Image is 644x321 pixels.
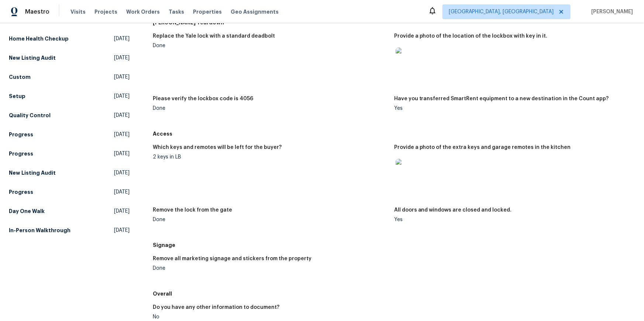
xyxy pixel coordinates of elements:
[153,305,280,310] h5: Do you have any other information to document?
[114,150,130,157] span: [DATE]
[9,185,130,199] a: Progress[DATE]
[114,131,130,138] span: [DATE]
[70,8,86,15] span: Visits
[231,8,279,15] span: Geo Assignments
[394,145,571,150] h5: Provide a photo of the extra keys and garage remotes in the kitchen
[9,131,33,138] h5: Progress
[114,188,130,196] span: [DATE]
[9,35,69,42] h5: Home Health Checkup
[114,112,130,119] span: [DATE]
[25,8,49,15] span: Maestro
[9,224,130,237] a: In-Person Walkthrough[DATE]
[9,93,25,100] h5: Setup
[153,154,388,160] div: 2 keys in LB
[9,166,130,179] a: New Listing Audit[DATE]
[114,207,130,215] span: [DATE]
[114,73,130,81] span: [DATE]
[9,32,130,45] a: Home Health Checkup[DATE]
[94,8,117,15] span: Projects
[449,8,554,15] span: [GEOGRAPHIC_DATA], [GEOGRAPHIC_DATA]
[9,169,56,177] h5: New Listing Audit
[9,54,56,62] h5: New Listing Audit
[9,207,45,215] h5: Day One Walk
[126,8,160,15] span: Work Orders
[9,227,70,234] h5: In-Person Walkthrough
[9,51,130,64] a: New Listing Audit[DATE]
[153,314,388,320] div: No
[114,93,130,100] span: [DATE]
[114,54,130,62] span: [DATE]
[9,205,130,218] a: Day One Walk[DATE]
[9,112,51,119] h5: Quality Control
[153,145,282,150] h5: Which keys and remotes will be left for the buyer?
[153,241,635,249] h5: Signage
[153,207,233,213] h5: Remove the lock from the gate
[394,34,548,39] h5: Provide a photo of the location of the lockbox with key in it.
[153,106,388,111] div: Done
[9,188,33,196] h5: Progress
[9,90,130,103] a: Setup[DATE]
[9,150,33,157] h5: Progress
[153,96,254,101] h5: Please verify the lockbox code is 4056
[114,227,130,234] span: [DATE]
[193,8,222,15] span: Properties
[153,43,388,48] div: Done
[394,217,629,222] div: Yes
[153,256,312,261] h5: Remove all marketing signage and stickers from the property
[9,147,130,160] a: Progress[DATE]
[394,96,609,101] h5: Have you transferred SmartRent equipment to a new destination in the Count app?
[588,8,633,15] span: [PERSON_NAME]
[153,266,388,271] div: Done
[153,217,388,222] div: Done
[153,34,275,39] h5: Replace the Yale lock with a standard deadbolt
[394,207,512,213] h5: All doors and windows are closed and locked.
[394,106,629,111] div: Yes
[114,35,130,42] span: [DATE]
[169,9,184,14] span: Tasks
[9,73,31,81] h5: Custom
[9,70,130,84] a: Custom[DATE]
[153,130,635,137] h5: Access
[9,109,130,122] a: Quality Control[DATE]
[9,128,130,141] a: Progress[DATE]
[153,290,635,297] h5: Overall
[114,169,130,177] span: [DATE]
